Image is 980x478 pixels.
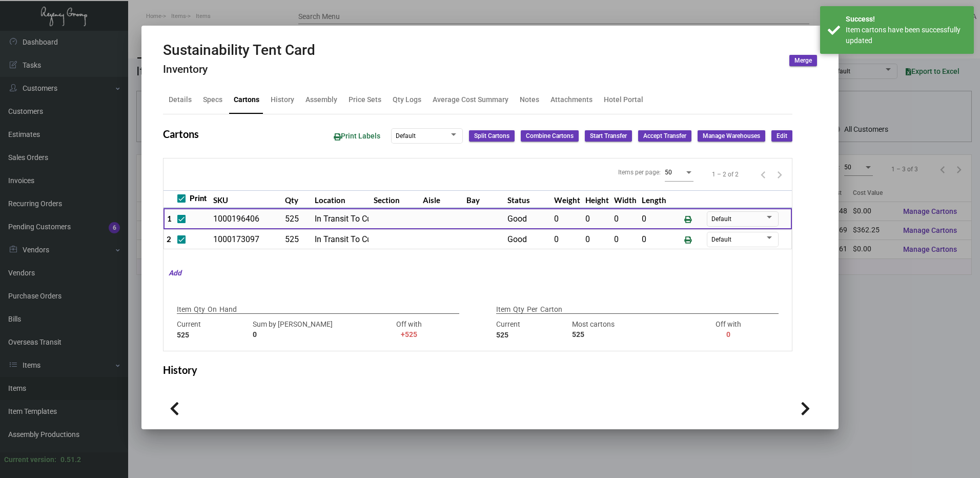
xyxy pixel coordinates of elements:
button: Start Transfer [585,130,632,142]
button: Previous page [755,166,771,183]
div: Sum by [PERSON_NAME] [253,319,369,341]
span: Default [396,132,416,140]
span: 2 [167,234,171,244]
span: Merge [794,56,812,65]
button: Split Cartons [469,130,515,142]
th: Location [312,190,371,208]
h2: History [163,364,197,376]
button: Merge [789,55,817,66]
div: Current [177,319,248,341]
div: Current [496,319,567,341]
span: Edit [777,132,787,141]
div: Items per page: [618,168,661,177]
span: Default [711,215,731,223]
div: History [271,94,294,105]
th: Status [505,190,552,208]
div: Item cartons have been successfully updated [846,25,966,46]
p: Per [527,304,538,315]
div: Notes [520,94,539,105]
th: Weight [552,190,583,208]
div: Price Sets [349,94,381,105]
div: Qty Logs [393,94,421,105]
th: Bay [464,190,505,208]
th: Section [371,190,420,208]
div: Off with [374,319,444,341]
div: Assembly [305,94,337,105]
p: Qty [513,304,524,315]
p: Carton [540,304,562,315]
th: Aisle [420,190,464,208]
div: Specs [203,94,222,105]
div: Attachments [550,94,593,105]
div: Off with [693,319,764,341]
span: Print Labels [334,132,380,140]
div: 1 – 2 of 2 [712,170,739,179]
button: Accept Transfer [638,130,691,142]
p: Qty [194,304,205,315]
div: 0.51.2 [60,454,81,465]
button: Manage Warehouses [698,130,765,142]
div: Hotel Portal [604,94,643,105]
div: Success! [846,14,966,25]
mat-hint: Add [164,268,181,278]
span: Accept Transfer [643,132,686,141]
div: Details [169,94,192,105]
p: On [208,304,217,315]
span: Manage Warehouses [703,132,760,141]
p: Item [177,304,191,315]
div: Current version: [4,454,56,465]
th: Height [583,190,611,208]
span: Combine Cartons [526,132,574,141]
button: Next page [771,166,788,183]
th: Qty [282,190,312,208]
div: Average Cost Summary [433,94,508,105]
span: Print [190,192,207,205]
th: Length [639,190,669,208]
th: Width [611,190,639,208]
h2: Cartons [163,128,199,140]
p: Hand [219,304,237,315]
span: Default [711,236,731,243]
p: Item [496,304,511,315]
div: Cartons [234,94,259,105]
button: Combine Cartons [521,130,579,142]
button: Edit [771,130,792,142]
span: Start Transfer [590,132,627,141]
div: Most cartons [572,319,688,341]
h4: Inventory [163,63,315,76]
th: SKU [211,190,283,208]
mat-select: Items per page: [665,168,693,176]
span: Split Cartons [474,132,509,141]
span: 50 [665,169,672,176]
span: 1 [167,214,172,223]
button: Print Labels [325,127,389,146]
h2: Sustainability Tent Card [163,42,315,59]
